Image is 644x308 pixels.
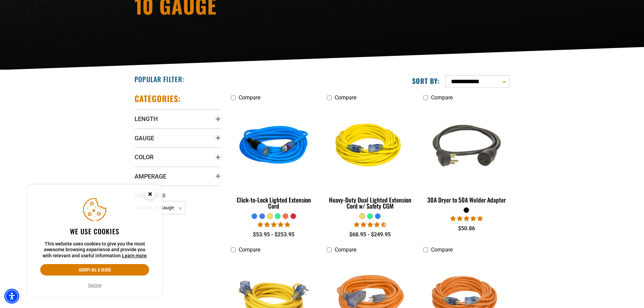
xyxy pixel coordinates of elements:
img: blue [231,108,316,185]
span: Compare [431,94,453,101]
span: 4.64 stars [354,221,386,228]
span: 5.00 stars [450,215,483,222]
div: Accessibility Menu [4,289,19,304]
a: yellow Heavy-Duty Dual Lighted Extension Cord w/ Safety CGM [327,104,413,213]
summary: Color [135,147,221,166]
button: Accept all & close [40,264,149,276]
div: $53.95 - $253.95 [231,231,317,239]
img: yellow [328,108,413,185]
button: Decline [86,282,103,289]
h2: Popular Filter: [135,75,184,84]
img: black [424,108,509,185]
span: Gauge [135,134,154,142]
span: Amperage [135,172,166,180]
summary: Amperage [135,167,221,186]
span: Color [135,153,153,161]
div: $68.95 - $249.95 [327,231,413,239]
span: Length [135,115,158,123]
a: blue Click-to-Lock Lighted Extension Cord [231,104,317,213]
summary: Gauge [135,128,221,147]
span: Compare [239,94,260,101]
button: Close this option [138,185,162,206]
div: Heavy-Duty Dual Lighted Extension Cord w/ Safety CGM [327,197,413,209]
div: $50.86 [423,224,509,233]
summary: Length [135,109,221,128]
div: 30A Dryer to 50A Welder Adapter [423,197,509,203]
a: black 30A Dryer to 50A Welder Adapter [423,104,509,207]
p: This website uses cookies to give you the most awesome browsing experience and provide you with r... [40,241,149,259]
div: Click-to-Lock Lighted Extension Cord [231,197,317,209]
span: Compare [239,246,260,253]
span: Compare [431,246,453,253]
span: Compare [335,246,356,253]
h2: We use cookies [40,227,149,236]
span: 4.87 stars [258,221,290,228]
h2: Categories: [135,93,181,104]
a: This website uses cookies to give you the most awesome browsing experience and provide you with r... [122,253,147,258]
label: Sort by: [412,76,440,85]
aside: Cookie Consent [27,185,162,298]
span: Compare [335,94,356,101]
